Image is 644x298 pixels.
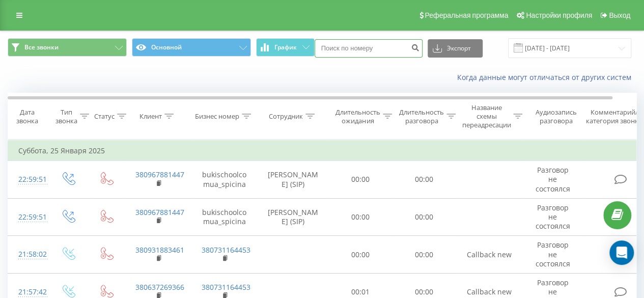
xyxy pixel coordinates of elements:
[531,108,580,125] div: Аудиозапись разговора
[536,240,570,268] span: Разговор не состоялся
[609,11,630,19] span: Выход
[584,108,644,125] div: Комментарий/категория звонка
[329,161,393,199] td: 00:00
[536,165,570,193] span: Разговор не состоялся
[609,240,634,265] div: Open Intercom Messenger
[191,161,258,199] td: bukischoolcomua_spicina
[457,72,636,82] a: Когда данные могут отличаться от других систем
[18,245,39,264] div: 21:58:02
[428,39,483,58] button: Экспорт
[274,44,297,51] span: График
[315,39,423,58] input: Поиск по номеру
[18,207,39,227] div: 22:59:51
[139,112,162,121] div: Клиент
[256,38,315,57] button: График
[462,103,511,129] div: Название схемы переадресации
[24,43,59,51] span: Все звонки
[135,170,184,179] a: 380967881447
[135,282,184,292] a: 380637269366
[536,203,570,231] span: Разговор не состоялся
[425,11,508,19] span: Реферальная программа
[393,161,456,199] td: 00:00
[526,11,592,19] span: Настройки профиля
[135,245,184,255] a: 380931883461
[258,198,329,236] td: [PERSON_NAME] (SIP)
[8,108,46,125] div: Дата звонка
[202,282,250,292] a: 380731164453
[393,198,456,236] td: 00:00
[399,108,444,125] div: Длительность разговора
[335,108,380,125] div: Длительность ожидания
[94,112,115,121] div: Статус
[456,236,522,274] td: Callback new
[135,207,184,217] a: 380967881447
[195,112,239,121] div: Бизнес номер
[329,236,393,274] td: 00:00
[55,108,77,125] div: Тип звонка
[18,170,39,189] div: 22:59:51
[329,198,393,236] td: 00:00
[393,236,456,274] td: 00:00
[202,245,250,255] a: 380731164453
[191,198,258,236] td: bukischoolcomua_spicina
[8,38,127,57] button: Все звонки
[258,161,329,199] td: [PERSON_NAME] (SIP)
[132,38,251,57] button: Основной
[269,112,303,121] div: Сотрудник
